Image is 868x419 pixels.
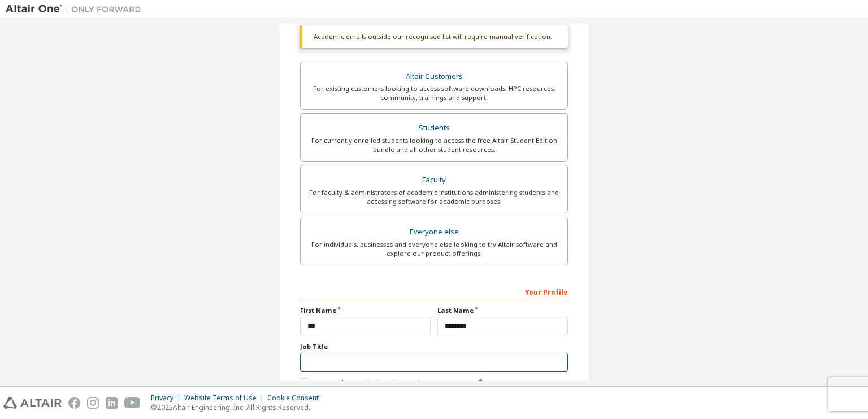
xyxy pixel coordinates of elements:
[307,172,561,188] div: Faculty
[3,397,62,409] img: altair_logo.svg
[124,397,141,409] img: youtube.svg
[151,403,325,412] p: © 2025 Altair Engineering, Inc. All Rights Reserved.
[351,378,477,388] a: Academic End-User License Agreement
[437,306,568,315] label: Last Name
[6,3,147,15] img: Altair One
[300,306,431,315] label: First Name
[184,394,267,403] div: Website Terms of Use
[307,84,561,102] div: For existing customers looking to access software downloads, HPC resources, community, trainings ...
[307,224,561,240] div: Everyone else
[307,240,561,258] div: For individuals, businesses and everyone else looking to try Altair software and explore our prod...
[307,120,561,136] div: Students
[151,394,184,403] div: Privacy
[307,69,561,85] div: Altair Customers
[87,397,99,409] img: instagram.svg
[267,394,325,403] div: Cookie Consent
[300,342,568,351] label: Job Title
[307,136,561,154] div: For currently enrolled students looking to access the free Altair Student Edition bundle and all ...
[307,188,561,206] div: For faculty & administrators of academic institutions administering students and accessing softwa...
[300,25,568,48] div: Academic emails outside our recognised list will require manual verification.
[300,282,568,300] div: Your Profile
[300,378,477,388] label: I accept the
[68,397,80,409] img: facebook.svg
[106,397,118,409] img: linkedin.svg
